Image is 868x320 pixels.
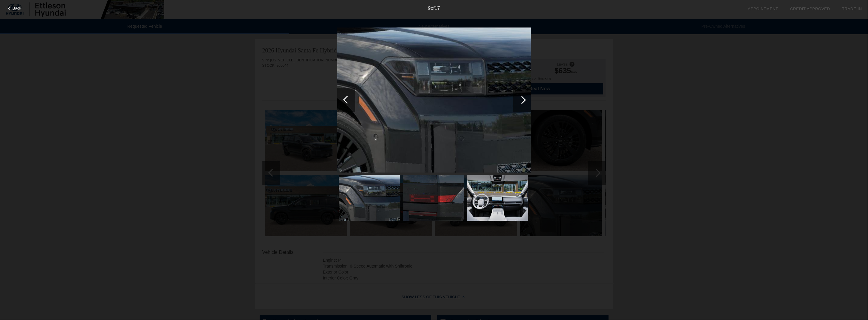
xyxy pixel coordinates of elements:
[339,175,400,221] img: New-2026-Hyundai-SantaFeHybrid-CALLIGRAPHY-ID23102757646-aHR0cDovL2ltYWdlcy51bml0c2ludmVudG9yeS5j...
[790,7,830,11] a: Credit Approved
[748,7,778,11] a: Appointment
[13,6,21,10] span: Back
[435,6,440,11] span: 17
[428,6,431,11] span: 9
[337,27,531,173] img: New-2026-Hyundai-SantaFeHybrid-CALLIGRAPHY-ID23102757646-aHR0cDovL2ltYWdlcy51bml0c2ludmVudG9yeS5j...
[467,175,528,221] img: New-2026-Hyundai-SantaFeHybrid-CALLIGRAPHY-ID23102757652-aHR0cDovL2ltYWdlcy51bml0c2ludmVudG9yeS5j...
[403,175,464,221] img: New-2026-Hyundai-SantaFeHybrid-CALLIGRAPHY-ID23102757649-aHR0cDovL2ltYWdlcy51bml0c2ludmVudG9yeS5j...
[842,7,862,11] a: Trade-In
